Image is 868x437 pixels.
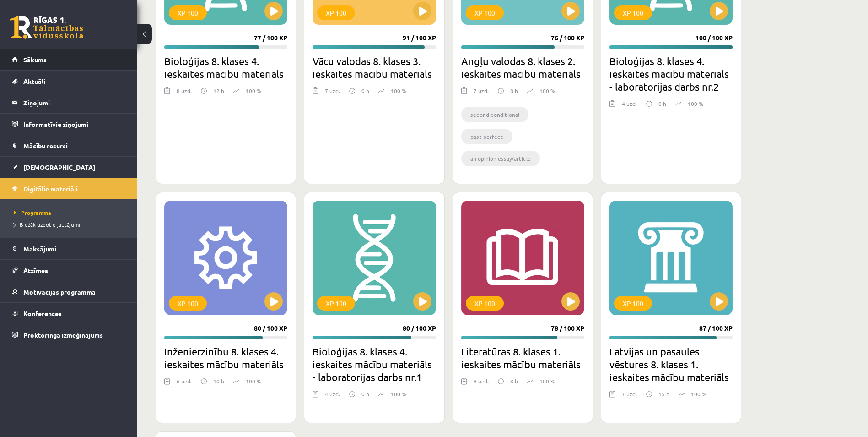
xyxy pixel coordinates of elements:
p: 8 h [510,377,518,385]
legend: Maksājumi [23,238,126,259]
div: XP 100 [466,296,504,311]
p: 100 % [246,87,261,95]
a: Atzīmes [12,260,126,281]
h2: Vācu valodas 8. klases 3. ieskaites mācību materiāls [313,55,436,80]
p: 100 % [246,377,261,385]
p: 0 h [361,87,369,95]
div: XP 100 [614,5,652,20]
div: 4 uzd. [622,99,637,113]
p: 100 % [391,87,406,95]
li: second conditional [461,107,528,122]
p: 100 % [391,390,406,398]
span: Programma [14,209,51,216]
p: 100 % [691,390,706,398]
p: 100 % [539,377,555,385]
a: Mācību resursi [12,135,126,156]
div: 6 uzd. [177,377,192,391]
span: Motivācijas programma [23,288,96,296]
span: Konferences [23,309,62,317]
span: Biežāk uzdotie jautājumi [14,221,80,228]
h2: Inženierzinību 8. klases 4. ieskaites mācību materiāls [164,345,287,371]
a: Ziņojumi [12,92,126,113]
a: Informatīvie ziņojumi [12,114,126,135]
div: XP 100 [317,5,355,20]
div: 7 uzd. [622,390,637,404]
a: [DEMOGRAPHIC_DATA] [12,157,126,178]
span: [DEMOGRAPHIC_DATA] [23,163,95,171]
span: Sākums [23,55,47,64]
div: XP 100 [466,5,504,20]
p: 0 h [361,390,369,398]
div: 7 uzd. [325,87,340,100]
span: Mācību resursi [23,142,68,150]
p: 100 % [688,99,703,108]
div: XP 100 [317,296,355,311]
legend: Ziņojumi [23,92,126,113]
span: Digitālie materiāli [23,185,78,193]
h2: Bioloģijas 8. klases 4. ieskaites mācību materiāls [164,55,287,80]
a: Motivācijas programma [12,281,126,302]
a: Konferences [12,303,126,324]
div: 7 uzd. [474,87,489,100]
p: 12 h [213,87,224,95]
a: Maksājumi [12,238,126,259]
a: Digitālie materiāli [12,178,126,199]
span: Atzīmes [23,266,48,274]
div: XP 100 [169,5,207,20]
p: 0 h [658,99,666,108]
p: 10 h [213,377,224,385]
legend: Informatīvie ziņojumi [23,114,126,135]
h2: Bioloģijas 8. klases 4. ieskaites mācību materiāls - laboratorijas darbs nr.2 [609,55,733,93]
h2: Angļu valodas 8. klases 2. ieskaites mācību materiāls [461,55,584,80]
p: 8 h [510,87,518,95]
h2: Latvijas un pasaules vēstures 8. klases 1. ieskaites mācību materiāls [609,345,733,383]
div: XP 100 [169,296,207,311]
span: Proktoringa izmēģinājums [23,331,103,339]
div: 4 uzd. [325,390,340,404]
a: Aktuāli [12,71,126,92]
a: Programma [14,208,128,217]
p: 15 h [658,390,669,398]
a: Proktoringa izmēģinājums [12,324,126,345]
h2: Bioloģijas 8. klases 4. ieskaites mācību materiāls - laboratorijas darbs nr.1 [313,345,436,383]
div: XP 100 [614,296,652,311]
li: past perfect [461,129,512,144]
a: Sākums [12,49,126,70]
a: Rīgas 1. Tālmācības vidusskola [10,16,83,39]
h2: Literatūras 8. klases 1. ieskaites mācību materiāls [461,345,584,371]
div: 8 uzd. [177,87,192,100]
a: Biežāk uzdotie jautājumi [14,220,128,229]
p: 100 % [539,87,555,95]
li: an opinion essay/article [461,151,540,166]
div: 8 uzd. [474,377,489,391]
span: Aktuāli [23,77,45,85]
